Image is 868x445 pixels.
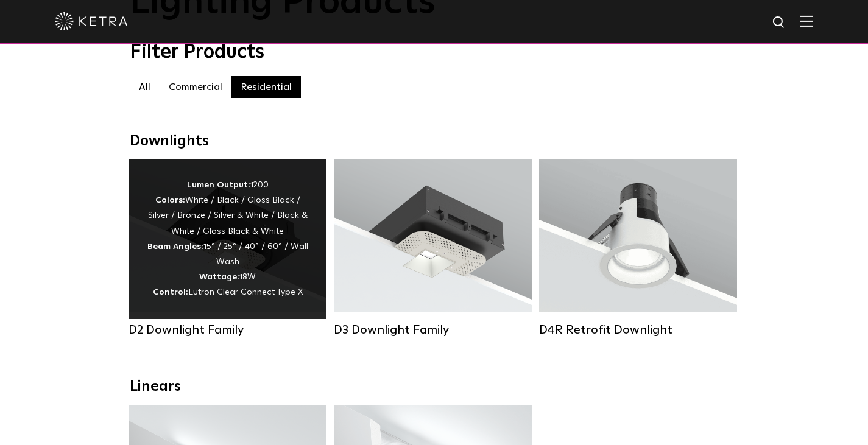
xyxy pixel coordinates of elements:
label: All [130,76,160,98]
label: Commercial [160,76,231,98]
img: Hamburger%20Nav.svg [800,15,813,27]
div: 1200 White / Black / Gloss Black / Silver / Bronze / Silver & White / Black & White / Gloss Black... [147,178,308,301]
div: Filter Products [130,41,739,64]
div: Linears [130,378,739,396]
label: Residential [231,76,301,98]
img: ketra-logo-2019-white [55,12,128,30]
span: Lutron Clear Connect Type X [188,288,303,296]
img: search icon [772,15,787,30]
strong: Colors: [155,196,185,205]
a: D4R Retrofit Downlight Lumen Output:800Colors:White / BlackBeam Angles:15° / 25° / 40° / 60°Watta... [539,159,737,337]
strong: Lumen Output: [187,181,250,189]
a: D2 Downlight Family Lumen Output:1200Colors:White / Black / Gloss Black / Silver / Bronze / Silve... [129,159,326,337]
div: Downlights [130,133,739,150]
strong: Beam Angles: [147,242,203,251]
div: D3 Downlight Family [334,323,532,337]
div: D2 Downlight Family [129,323,326,337]
strong: Control: [153,288,188,296]
div: D4R Retrofit Downlight [539,323,737,337]
a: D3 Downlight Family Lumen Output:700 / 900 / 1100Colors:White / Black / Silver / Bronze / Paintab... [334,159,532,337]
strong: Wattage: [199,273,239,281]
